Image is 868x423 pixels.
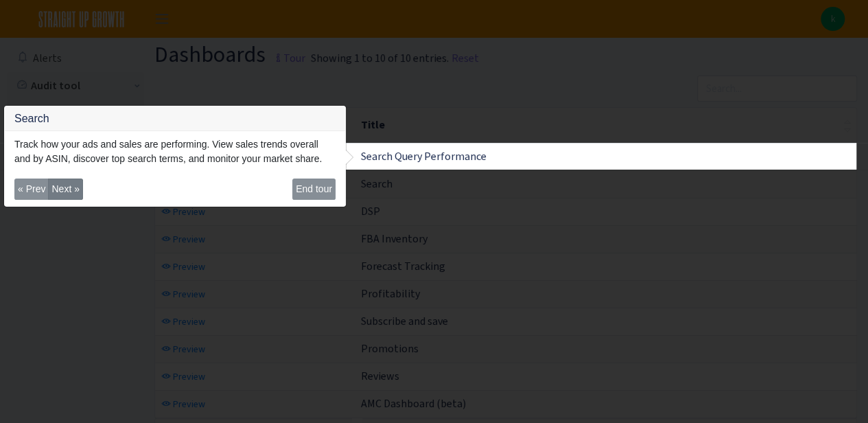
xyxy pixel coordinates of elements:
div: Track how your ads and sales are performing. View sales trends overall and by ASIN, discover top ... [5,131,345,172]
button: Next » [48,179,82,200]
button: « Prev [14,179,49,200]
button: End tour [292,179,336,200]
span: Search Query Performance [361,149,486,163]
h3: Search [5,106,345,131]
